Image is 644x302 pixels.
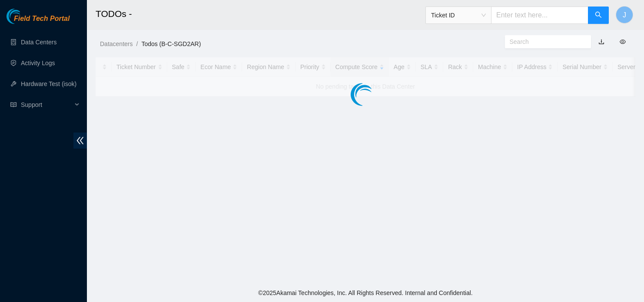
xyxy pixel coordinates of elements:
input: Search [510,37,580,46]
span: / [136,40,138,47]
span: read [10,102,17,108]
a: Hardware Test (isok) [21,80,76,87]
a: Data Centers [21,39,56,46]
a: Activity Logs [21,60,55,66]
span: eye [620,39,626,45]
input: Enter text here... [491,7,588,24]
button: download [592,35,611,49]
button: J [616,6,633,23]
button: search [588,7,609,24]
a: Todos (B-C-SGD2AR) [141,40,201,47]
span: Support [21,96,72,113]
span: search [595,11,602,20]
span: double-left [73,133,87,149]
a: Datacenters [100,40,133,47]
a: Akamai TechnologiesField Tech Portal [7,16,70,27]
span: Ticket ID [431,9,486,22]
footer: © 2025 Akamai Technologies, Inc. All Rights Reserved. Internal and Confidential. [87,284,644,302]
span: Field Tech Portal [14,15,70,23]
img: Akamai Technologies [7,9,44,24]
span: J [623,10,626,20]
